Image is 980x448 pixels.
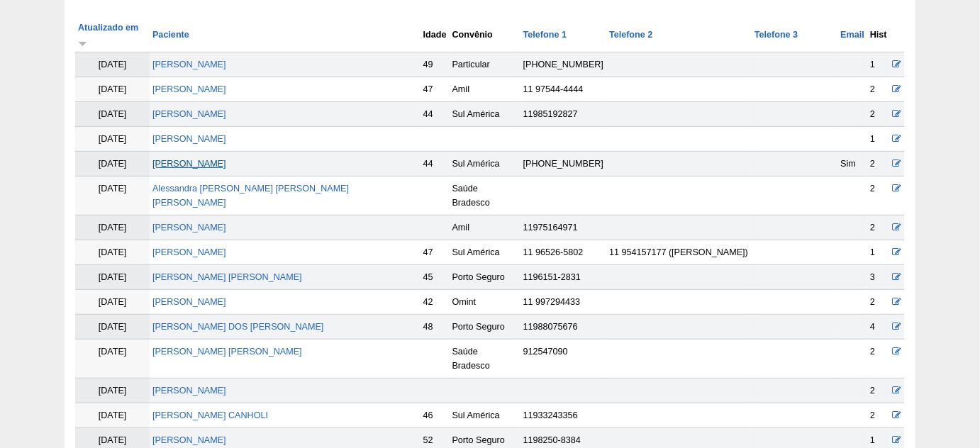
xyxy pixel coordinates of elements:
td: 2 [867,290,890,315]
td: Particular [450,52,520,77]
td: Amil [450,77,520,102]
td: [DATE] [75,265,150,290]
td: 45 [421,265,450,290]
td: 11 96526-5802 [520,240,606,265]
td: [DATE] [75,177,150,215]
td: 11975164971 [520,215,606,240]
td: 11 997294433 [520,290,606,315]
td: 42 [421,290,450,315]
td: Sul América [450,240,520,265]
td: 2 [867,102,890,127]
a: Telefone 2 [609,30,652,40]
td: 11985192827 [520,102,606,127]
a: [PERSON_NAME] DOS [PERSON_NAME] [152,322,323,332]
td: [DATE] [75,215,150,240]
td: 49 [421,52,450,77]
td: 1196151-2831 [520,265,606,290]
td: 1 [867,52,890,77]
td: [DATE] [75,315,150,340]
th: Convênio [450,18,520,52]
td: 44 [421,102,450,127]
a: [PERSON_NAME] [152,159,226,169]
td: 47 [421,240,450,265]
td: 1 [867,127,890,152]
td: [PHONE_NUMBER] [520,52,606,77]
td: 2 [867,77,890,102]
td: Amil [450,215,520,240]
td: 11933243356 [520,403,606,428]
td: [DATE] [75,127,150,152]
th: Hist [867,18,890,52]
a: [PERSON_NAME] [PERSON_NAME] [152,347,302,357]
a: [PERSON_NAME] CANHOLI [152,410,268,420]
td: 11988075676 [520,315,606,340]
a: [PERSON_NAME] [152,223,226,233]
td: 47 [421,77,450,102]
td: Saúde Bradesco [450,177,520,215]
a: [PERSON_NAME] [152,247,226,257]
td: [DATE] [75,379,150,403]
td: 912547090 [520,340,606,379]
img: ordem crescente [78,38,87,47]
td: 2 [867,379,890,403]
td: 2 [867,340,890,379]
td: Sul América [450,152,520,177]
td: [DATE] [75,102,150,127]
td: 46 [421,403,450,428]
td: 11 97544-4444 [520,77,606,102]
a: [PERSON_NAME] [152,109,226,119]
td: 48 [421,315,450,340]
a: Alessandra [PERSON_NAME] [PERSON_NAME] [PERSON_NAME] [152,184,349,208]
th: Idade [421,18,450,52]
td: 2 [867,152,890,177]
td: 44 [421,152,450,177]
a: [PERSON_NAME] [152,297,226,307]
td: Sim [838,152,868,177]
a: Email [841,30,865,40]
a: [PERSON_NAME] [152,386,226,396]
a: Paciente [152,30,189,40]
td: 11 954157177 ([PERSON_NAME]) [606,240,752,265]
a: Telefone 1 [523,30,567,40]
a: [PERSON_NAME] [152,84,226,94]
td: Sul América [450,102,520,127]
td: Porto Seguro [450,315,520,340]
td: 3 [867,265,890,290]
td: [DATE] [75,152,150,177]
td: 4 [867,315,890,340]
td: [DATE] [75,340,150,379]
td: Porto Seguro [450,265,520,290]
a: [PERSON_NAME] [PERSON_NAME] [152,272,302,282]
a: Telefone 3 [755,30,798,40]
td: 2 [867,403,890,428]
td: 2 [867,177,890,215]
td: [DATE] [75,290,150,315]
td: [DATE] [75,52,150,77]
a: [PERSON_NAME] [152,435,226,445]
a: [PERSON_NAME] [152,134,226,144]
td: [DATE] [75,403,150,428]
td: Omint [450,290,520,315]
a: [PERSON_NAME] [152,60,226,69]
td: 2 [867,215,890,240]
td: [DATE] [75,77,150,102]
a: Atualizado em [78,23,138,47]
td: Sul América [450,403,520,428]
td: [PHONE_NUMBER] [520,152,606,177]
td: [DATE] [75,240,150,265]
td: 1 [867,240,890,265]
td: Saúde Bradesco [450,340,520,379]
